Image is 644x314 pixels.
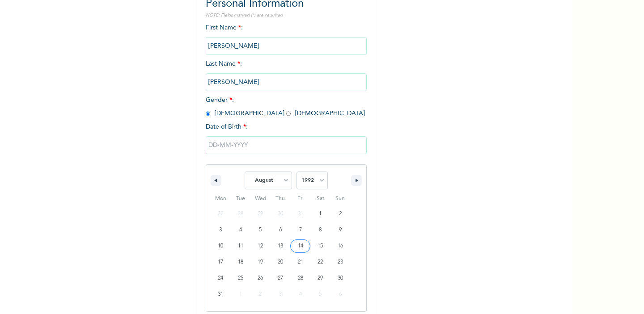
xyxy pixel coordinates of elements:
span: Fri [290,192,310,206]
p: NOTE: Fields marked (*) are required [206,12,367,19]
span: 30 [338,270,343,286]
span: 9 [339,222,342,238]
button: 11 [231,238,251,254]
button: 12 [250,238,271,254]
button: 29 [310,270,330,286]
span: 18 [238,254,243,270]
span: 31 [218,286,223,302]
span: Tue [231,192,251,206]
button: 25 [231,270,251,286]
span: 10 [218,238,223,254]
span: 25 [238,270,243,286]
span: First Name : [206,25,367,49]
button: 7 [290,222,310,238]
button: 26 [250,270,271,286]
span: 8 [319,222,322,238]
span: 11 [238,238,243,254]
span: 19 [258,254,263,270]
span: 21 [298,254,303,270]
span: 6 [279,222,282,238]
button: 20 [271,254,291,270]
span: 16 [338,238,343,254]
span: 17 [218,254,223,270]
span: 28 [298,270,303,286]
span: 29 [318,270,323,286]
span: Date of Birth : [206,122,248,132]
button: 17 [211,254,231,270]
input: DD-MM-YYYY [206,136,367,154]
span: 24 [218,270,223,286]
span: 27 [278,270,283,286]
span: 12 [258,238,263,254]
span: 1 [319,206,322,222]
button: 28 [290,270,310,286]
button: 4 [231,222,251,238]
button: 27 [271,270,291,286]
button: 6 [271,222,291,238]
span: Gender : [DEMOGRAPHIC_DATA] [DEMOGRAPHIC_DATA] [206,97,365,117]
span: 26 [258,270,263,286]
span: 15 [318,238,323,254]
button: 1 [310,206,330,222]
span: Sun [330,192,350,206]
button: 19 [250,254,271,270]
span: 13 [278,238,283,254]
input: Enter your last name [206,73,367,91]
button: 13 [271,238,291,254]
button: 16 [330,238,350,254]
span: Wed [250,192,271,206]
span: 22 [318,254,323,270]
button: 8 [310,222,330,238]
button: 22 [310,254,330,270]
button: 18 [231,254,251,270]
button: 5 [250,222,271,238]
button: 24 [211,270,231,286]
span: Sat [310,192,330,206]
span: 2 [339,206,342,222]
span: 23 [338,254,343,270]
button: 14 [290,238,310,254]
button: 10 [211,238,231,254]
button: 9 [330,222,350,238]
span: 4 [239,222,242,238]
button: 2 [330,206,350,222]
span: Mon [211,192,231,206]
button: 23 [330,254,350,270]
input: Enter your first name [206,37,367,55]
button: 3 [211,222,231,238]
button: 21 [290,254,310,270]
span: Last Name : [206,61,367,85]
span: 5 [259,222,262,238]
span: Thu [271,192,291,206]
span: 7 [299,222,302,238]
button: 15 [310,238,330,254]
button: 30 [330,270,350,286]
span: 3 [219,222,222,238]
button: 31 [211,286,231,302]
span: 20 [278,254,283,270]
span: 14 [298,238,303,254]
